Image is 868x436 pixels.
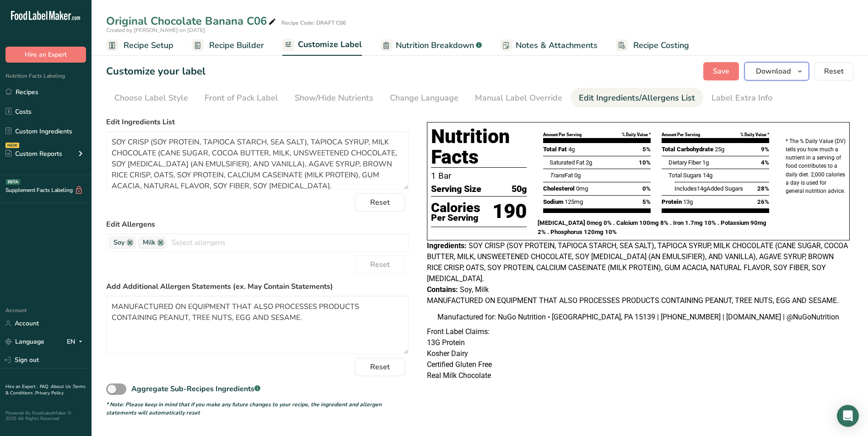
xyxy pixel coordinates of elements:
[5,334,44,350] a: Language
[543,132,582,138] div: Amount Per Serving
[568,146,575,153] span: 4g
[550,172,573,179] span: Fat
[786,137,846,195] p: * The % Daily Value (DV) tells you how much a nutrient in a serving of food contributes to a dail...
[106,281,409,292] label: Add Additional Allergen Statements (ex. May Contain Statements)
[642,145,651,154] span: 5%
[543,198,563,205] span: Sodium
[744,62,809,80] button: Download
[114,92,188,104] div: Choose Label Style
[761,158,769,167] span: 4%
[106,13,278,29] div: Original Chocolate Banana C06
[370,362,390,372] span: Reset
[427,348,850,359] p: Kosher Dairy
[761,145,769,154] span: 9%
[298,38,362,51] span: Customize Label
[703,62,739,80] button: Save
[131,383,260,394] div: Aggregate Sub-Recipes Ingredients
[143,238,155,248] span: Milk
[642,197,651,207] span: 5%
[209,39,264,52] span: Recipe Builder
[616,35,689,56] a: Recipe Costing
[106,117,409,128] label: Edit Ingredients List
[713,66,729,77] span: Save
[106,219,409,230] label: Edit Allergens
[814,62,853,80] button: Reset
[370,197,390,208] span: Reset
[113,238,124,248] span: Soy
[697,185,706,192] span: 14g
[205,92,278,104] div: Front of Pack Label
[431,126,527,168] h1: Nutrition Facts
[715,146,724,153] span: 25g
[639,158,651,167] span: 10%
[5,143,19,148] div: NEW
[740,132,769,138] div: % Daily Value *
[192,35,264,56] a: Recipe Builder
[757,197,769,207] span: 26%
[281,19,346,27] div: Recipe Code: DRAFT C06
[40,383,51,390] a: FAQ .
[683,198,693,205] span: 13g
[662,146,713,153] span: Total Carbohydrate
[106,27,205,34] span: Created by [PERSON_NAME] on [DATE]
[579,92,695,104] div: Edit Ingredients/Allergens List
[550,172,565,179] i: Trans
[475,92,562,104] div: Manual Label Override
[662,198,682,205] span: Protein
[390,92,458,104] div: Change Language
[106,401,382,416] i: * Note: Please keep in mind that if you make any future changes to your recipe, the ingredient an...
[431,201,480,215] p: Calories
[167,235,408,250] input: Select allergens
[431,182,481,196] span: Serving Size
[565,198,583,205] span: 125mg
[427,359,850,370] p: Certified Gluten Free
[295,92,373,104] div: Show/Hide Nutrients
[674,185,743,192] span: Includes Added Sugars
[67,336,86,347] div: EN
[5,149,62,159] div: Custom Reports
[5,383,38,390] a: Hire an Expert .
[824,66,844,77] span: Reset
[427,337,850,348] p: 13G Protein
[516,39,598,52] span: Notes & Attachments
[355,193,405,212] button: Reset
[460,285,489,294] span: Soy, Milk
[712,92,772,104] div: Label Extra Info
[431,214,480,222] p: Per Serving
[355,255,405,274] button: Reset
[380,35,482,56] a: Nutrition Breakdown
[550,159,584,166] span: Saturated Fat
[35,390,64,396] a: Privacy Policy
[576,185,588,192] span: 0mg
[543,185,575,192] span: Cholesterol
[6,179,20,185] div: BETA
[538,218,775,237] p: [MEDICAL_DATA] 0mcg 0% . Calcium 100mg 8% . Iron 1.7mg 10% . Potassium 90mg 2% . Phosphorus 120mg...
[427,296,839,305] span: MANUFACTURED ON EQUIPMENT THAT ALSO PROCESSES PRODUCTS CONTAINING PEANUT, TREE NUTS, EGG AND SESAME.
[543,146,567,153] span: Total Fat
[427,370,850,381] p: Real Milk Chocolate
[51,383,73,390] a: About Us .
[669,159,701,166] span: Dietary Fiber
[756,66,791,77] span: Download
[492,197,527,227] p: 190
[427,285,458,294] span: Contains:
[5,47,86,63] button: Hire an Expert
[669,172,701,179] span: Total Sugars
[703,172,712,179] span: 14g
[512,182,527,196] span: 50g
[370,259,390,270] span: Reset
[5,410,86,421] div: Powered By FoodLabelMaker © 2025 All Rights Reserved
[574,172,581,179] span: 0g
[124,39,173,52] span: Recipe Setup
[633,39,689,52] span: Recipe Costing
[396,39,474,52] span: Nutrition Breakdown
[702,159,709,166] span: 1g
[757,184,769,193] span: 28%
[431,170,527,182] p: 1 Bar
[106,64,205,79] h1: Customize your label
[642,184,651,193] span: 0%
[586,159,592,166] span: 2g
[427,312,850,323] div: Manufactured for: NuGo Nutrition • [GEOGRAPHIC_DATA], PA 15139 | [PHONE_NUMBER] | [DOMAIN_NAME] |...
[837,405,859,427] div: Open Intercom Messenger
[427,241,848,283] span: SOY CRISP (SOY PROTEIN, TAPIOCA STARCH, SEA SALT), TAPIOCA SYRUP, MILK CHOCOLATE (CANE SUGAR, COC...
